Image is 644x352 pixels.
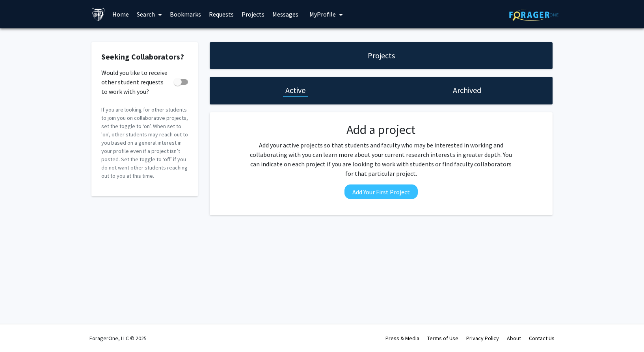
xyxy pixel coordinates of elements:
[89,324,147,352] div: ForagerOne, LLC © 2025
[248,122,515,137] h2: Add a project
[101,68,171,96] span: Would you like to receive other student requests to work with you?
[101,52,188,61] h2: Seeking Collaborators?
[6,317,34,346] iframe: Chat
[91,7,105,21] img: Johns Hopkins University Logo
[268,0,302,28] a: Messages
[285,85,305,96] h1: Active
[453,85,481,96] h1: Archived
[248,140,515,178] p: Add your active projects so that students and faculty who may be interested in working and collab...
[101,106,188,180] p: If you are looking for other students to join you on collaborative projects, set the toggle to ‘o...
[344,184,418,199] button: Add Your First Project
[385,335,419,342] a: Press & Media
[309,10,336,18] span: My Profile
[507,335,521,342] a: About
[509,9,558,21] img: ForagerOne Logo
[466,335,499,342] a: Privacy Policy
[427,335,458,342] a: Terms of Use
[238,0,268,28] a: Projects
[368,50,395,61] h1: Projects
[205,0,238,28] a: Requests
[133,0,166,28] a: Search
[529,335,555,342] a: Contact Us
[166,0,205,28] a: Bookmarks
[108,0,133,28] a: Home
